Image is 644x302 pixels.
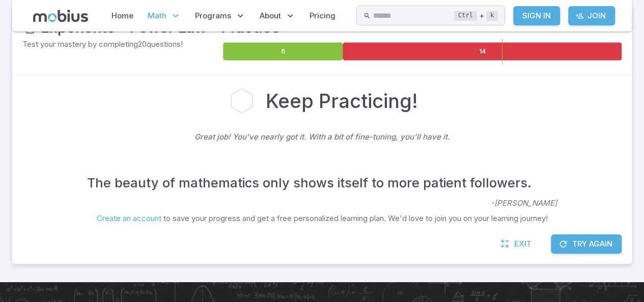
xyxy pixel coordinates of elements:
[568,6,615,25] a: Join
[514,238,531,250] span: Exit
[551,234,622,254] button: Try Again
[148,10,166,21] span: Math
[194,121,450,153] p: Great job! You've nearly got it. With a bit of fine-tuning, you'll have it.
[491,157,557,209] p: - [PERSON_NAME]
[22,39,221,50] p: Test your mastery by completing 20 questions!
[454,10,498,22] div: +
[97,213,161,223] a: Create an account
[306,4,339,28] a: Pricing
[97,213,548,224] p: to save your progress and get a free personalized learning plan. We'd love to join you on your le...
[260,10,281,21] span: About
[108,4,136,28] a: Home
[266,87,418,115] h2: Keep Practicing!
[87,173,531,193] h4: The beauty of mathematics only shows itself to more patient followers.
[513,6,560,25] a: Sign In
[454,11,477,21] kbd: Ctrl
[195,10,231,21] span: Programs
[486,11,498,21] kbd: k
[495,234,539,254] a: Exit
